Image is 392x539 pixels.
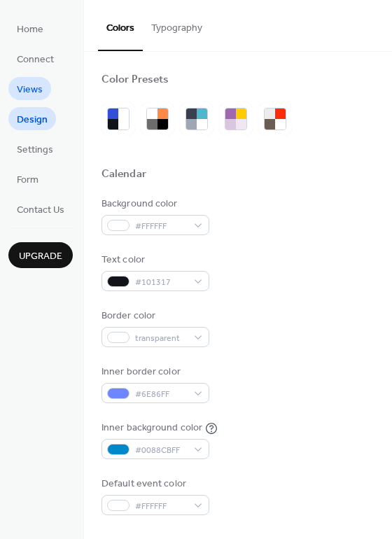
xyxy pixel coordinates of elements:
div: Background color [101,197,206,211]
div: Color Presets [101,73,169,87]
button: Upgrade [8,242,73,268]
div: Border color [101,309,206,323]
div: Inner border color [101,365,206,379]
span: #FFFFFF [135,219,187,234]
span: transparent [135,331,187,346]
span: Form [17,173,38,188]
span: Home [17,22,43,37]
span: Views [17,83,43,97]
span: Settings [17,143,53,157]
span: #6E86FF [135,387,187,402]
span: #101317 [135,275,187,290]
a: Views [8,77,51,100]
div: Inner background color [101,421,202,435]
span: Contact Us [17,203,64,218]
div: Text color [101,253,206,267]
span: Connect [17,52,54,67]
div: Calendar [101,167,146,182]
a: Design [8,107,56,130]
span: Upgrade [19,249,62,264]
a: Contact Us [8,197,73,220]
a: Form [8,167,47,190]
a: Settings [8,137,62,160]
span: Design [17,113,48,127]
span: #FFFFFF [135,499,187,514]
a: Home [8,17,52,40]
a: Connect [8,47,62,70]
div: Default event color [101,477,206,491]
span: #0088CBFF [135,443,187,458]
